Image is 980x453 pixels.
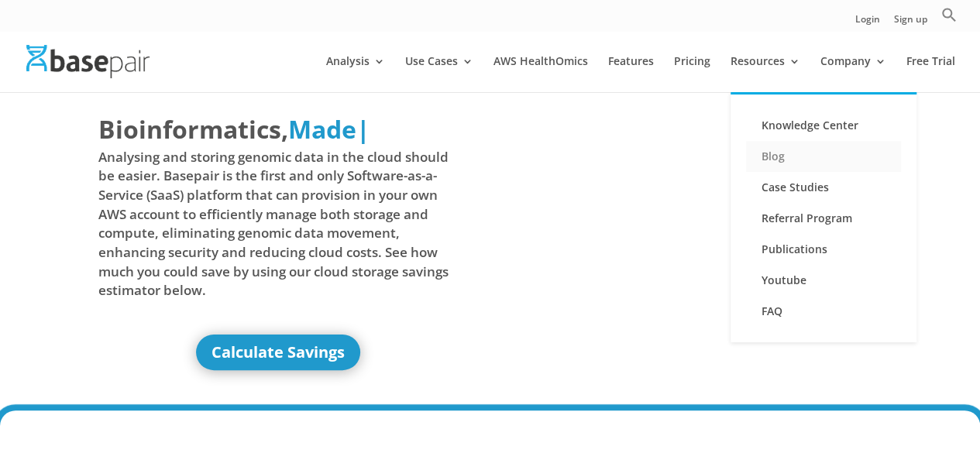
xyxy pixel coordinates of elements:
a: Referral Program [746,203,901,234]
span: Made [288,112,356,146]
a: Login [855,15,880,31]
a: Youtube [746,265,901,296]
a: AWS HealthOmics [493,56,588,92]
a: Blog [746,141,901,172]
span: Bioinformatics, [98,112,288,147]
img: Basepair [26,45,150,78]
a: Features [608,56,654,92]
a: Company [820,56,886,92]
a: Publications [746,234,901,265]
a: Case Studies [746,172,901,203]
a: Resources [731,56,800,92]
svg: Search [941,7,957,22]
a: Pricing [674,56,710,92]
a: Knowledge Center [746,110,901,141]
a: Use Cases [405,56,473,92]
a: Analysis [326,56,385,92]
span: Analysing and storing genomic data in the cloud should be easier. Basepair is the first and only ... [98,148,459,300]
span: | [356,112,370,146]
a: Search Icon Link [941,7,957,31]
a: FAQ [746,296,901,327]
a: Calculate Savings [196,335,360,370]
iframe: Basepair - NGS Analysis Simplified [500,112,861,314]
a: Free Trial [906,56,955,92]
a: Sign up [894,15,927,31]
